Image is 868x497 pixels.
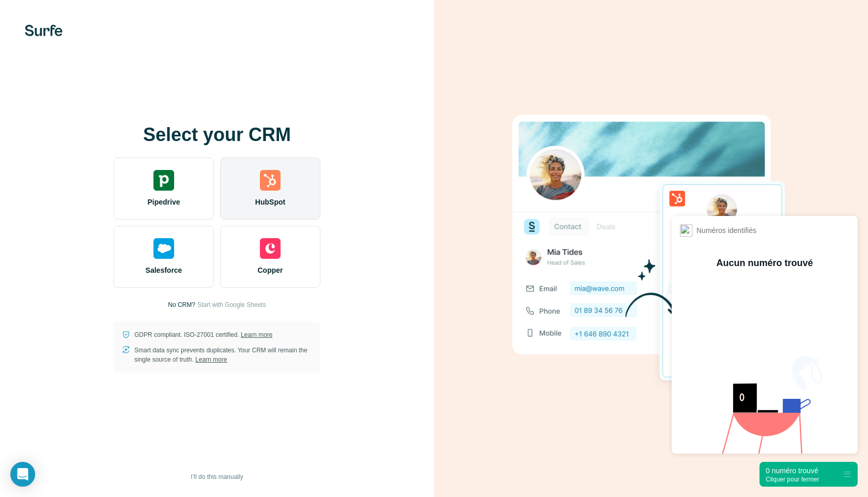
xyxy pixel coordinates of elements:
img: salesforce's logo [153,238,174,259]
p: No CRM? [168,300,195,309]
h1: Select your CRM [114,125,320,145]
p: GDPR compliant. ISO-27001 certified. [134,330,272,339]
a: Learn more [195,356,227,363]
img: Surfe's logo [25,25,63,36]
span: Pipedrive [147,197,180,207]
img: HUBSPOT image [506,99,796,398]
span: HubSpot [255,197,285,207]
img: copper's logo [260,238,281,259]
img: pipedrive's logo [153,170,174,191]
p: Smart data sync prevents duplicates. Your CRM will remain the single source of truth. [134,346,312,364]
div: Open Intercom Messenger [10,462,35,487]
button: I’ll do this manually [183,469,250,485]
span: I’ll do this manually [191,472,243,482]
img: hubspot's logo [260,170,281,191]
span: Salesforce [146,265,182,275]
a: Learn more [241,331,272,338]
button: Start with Google Sheets [197,300,266,309]
span: Copper [258,265,283,275]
